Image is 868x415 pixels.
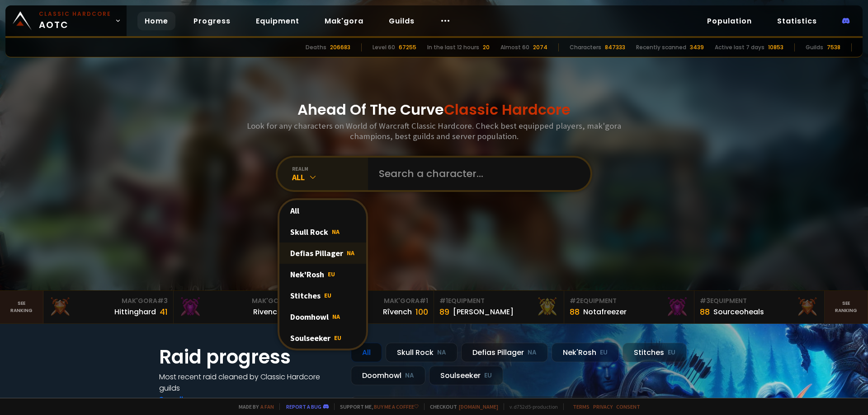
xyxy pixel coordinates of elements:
[827,43,840,51] div: 7538
[330,43,350,51] div: 206683
[347,249,354,257] span: NA
[383,306,412,317] div: Rîvench
[570,296,689,306] div: Equipment
[332,228,340,236] span: NA
[249,12,307,30] a: Equipment
[137,12,175,30] a: Home
[500,43,529,51] div: Almost 60
[279,306,366,327] div: Doomhowl
[424,403,498,410] span: Checkout
[429,366,503,385] div: Soulseeker
[570,296,580,305] span: # 2
[636,43,686,51] div: Recently scanned
[623,343,687,362] div: Stitches
[351,366,425,385] div: Doomhowl
[461,343,548,362] div: Defias Pillager
[373,158,580,190] input: Search a character...
[420,296,428,305] span: # 1
[243,121,625,141] h3: Look for any characters on World of Warcraft Classic Hardcore. Check best equipped players, mak'g...
[459,403,498,410] a: [DOMAIN_NAME]
[260,403,274,410] a: a fan
[715,43,764,51] div: Active last 7 days
[700,12,759,30] a: Population
[174,291,304,323] a: Mak'Gora#2Rivench100
[439,306,449,318] div: 89
[334,403,419,410] span: Support me,
[444,99,571,120] span: Classic Hardcore
[292,165,368,172] div: realm
[768,43,783,51] div: 10853
[306,43,326,51] div: Deaths
[484,371,492,380] small: EU
[439,296,448,305] span: # 1
[159,371,340,394] h4: Most recent raid cleaned by Classic Hardcore guilds
[552,343,619,362] div: Nek'Rosh
[160,306,168,318] div: 41
[399,43,416,51] div: 67255
[386,343,458,362] div: Skull Rock
[528,348,537,357] small: NA
[533,43,547,51] div: 2074
[328,270,335,278] span: EU
[279,285,366,306] div: Stitches
[825,291,868,323] a: Seeranking
[700,306,710,318] div: 88
[415,306,428,318] div: 100
[324,291,331,299] span: EU
[374,403,419,410] a: Buy me a coffee
[439,296,558,306] div: Equipment
[700,296,819,306] div: Equipment
[427,43,479,51] div: In the last 12 hours
[159,343,340,371] h1: Raid progress
[713,306,764,317] div: Sourceoheals
[600,348,608,357] small: EU
[43,291,174,323] a: Mak'Gora#3Hittinghard41
[668,348,675,357] small: EU
[292,172,368,182] div: All
[605,43,625,51] div: 847333
[573,403,590,410] a: Terms
[700,296,710,305] span: # 3
[806,43,823,51] div: Guilds
[253,306,282,317] div: Rivench
[39,10,111,18] small: Classic Hardcore
[317,12,371,30] a: Mak'gora
[39,10,111,32] span: AOTC
[279,200,366,221] div: All
[279,242,366,264] div: Defias Pillager
[483,43,490,51] div: 20
[690,43,704,51] div: 3439
[570,306,580,318] div: 88
[616,403,640,410] a: Consent
[157,296,168,305] span: # 3
[434,291,564,323] a: #1Equipment89[PERSON_NAME]
[694,291,825,323] a: #3Equipment88Sourceoheals
[332,312,340,321] span: NA
[279,264,366,285] div: Nek'Rosh
[593,403,613,410] a: Privacy
[304,291,434,323] a: Mak'Gora#1Rîvench100
[504,403,558,410] span: v. d752d5 - production
[279,221,366,242] div: Skull Rock
[437,348,446,357] small: NA
[297,99,571,121] h1: Ahead Of The Curve
[382,12,422,30] a: Guilds
[405,371,414,380] small: NA
[351,343,382,362] div: All
[286,403,321,410] a: Report a bug
[770,12,824,30] a: Statistics
[5,5,127,36] a: Classic HardcoreAOTC
[564,291,694,323] a: #2Equipment88Notafreezer
[583,306,627,317] div: Notafreezer
[334,334,341,342] span: EU
[114,306,156,317] div: Hittinghard
[279,327,366,349] div: Soulseeker
[179,296,298,306] div: Mak'Gora
[49,296,168,306] div: Mak'Gora
[309,296,428,306] div: Mak'Gora
[373,43,395,51] div: Level 60
[233,403,274,410] span: Made by
[453,306,514,317] div: [PERSON_NAME]
[570,43,601,51] div: Characters
[186,12,238,30] a: Progress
